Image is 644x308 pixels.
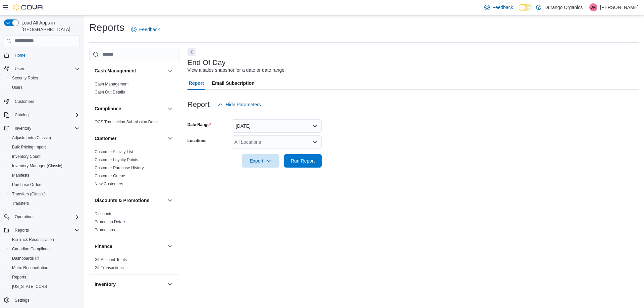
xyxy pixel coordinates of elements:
a: Purchase Orders [9,181,45,189]
span: Operations [12,213,80,221]
a: Transfers (Classic) [9,190,48,198]
a: Customer Queue [95,174,125,178]
span: Customers [15,99,34,104]
span: Transfers (Classic) [12,191,46,197]
span: Customer Queue [95,173,125,179]
button: Inventory [95,281,165,288]
a: [US_STATE] CCRS [9,283,50,291]
button: Manifests [7,171,83,180]
span: Run Report [291,158,315,164]
span: Catalog [15,112,29,118]
div: Finance [89,256,179,274]
h3: Customer [95,135,116,142]
span: Bulk Pricing Import [12,144,46,150]
button: Customers [1,96,83,106]
span: Reports [9,273,80,281]
span: GL Account Totals [95,257,127,262]
span: Inventory Manager (Classic) [12,163,62,169]
a: Cash Management [95,82,128,86]
button: Inventory Manager (Classic) [7,161,83,171]
span: Report [189,76,204,90]
button: Operations [1,212,83,222]
button: Users [1,64,83,73]
span: Reports [15,228,29,233]
button: Cash Management [166,67,174,75]
a: Cash Out Details [95,90,125,95]
span: Customers [12,97,80,105]
div: Jessica Neal [589,3,597,11]
a: BioTrack Reconciliation [9,236,57,244]
span: Feedback [492,4,513,11]
button: Customer [166,134,174,142]
span: Cash Out Details [95,89,125,95]
h3: Discounts & Promotions [95,197,149,204]
span: Manifests [9,171,80,179]
div: Compliance [89,118,179,129]
button: Settings [1,295,83,305]
span: Inventory Count [12,154,41,159]
div: Cash Management [89,80,179,99]
button: Inventory [1,124,83,133]
a: Promotion Details [95,220,126,224]
button: Open list of options [312,139,318,145]
p: | [585,3,587,11]
span: Settings [12,296,80,304]
button: Discounts & Promotions [95,197,165,204]
button: Purchase Orders [7,180,83,189]
a: Adjustments (Classic) [9,134,54,142]
label: Date Range [187,122,211,127]
a: GL Account Totals [95,257,127,262]
a: Customer Loyalty Points [95,158,138,162]
span: Users [15,66,25,71]
h3: Finance [95,243,112,250]
span: New Customers [95,181,123,187]
span: Users [9,83,80,91]
span: Home [12,51,80,59]
button: Finance [95,243,165,250]
button: Compliance [95,105,165,112]
span: Cash Management [95,81,128,87]
span: Load All Apps in [GEOGRAPHIC_DATA] [19,19,80,33]
button: Cash Management [95,67,165,74]
span: Export [246,154,275,168]
span: Adjustments (Classic) [9,134,80,142]
span: Inventory [15,126,31,131]
span: Security Roles [12,75,38,81]
span: Inventory Count [9,152,80,161]
button: Reports [7,272,83,282]
a: Manifests [9,171,32,179]
button: Discounts & Promotions [166,196,174,204]
span: Hide Parameters [226,101,261,108]
button: Run Report [284,154,322,168]
a: Transfers [9,199,32,207]
span: Customer Activity List [95,149,133,155]
a: Customer Purchase History [95,166,144,170]
button: Home [1,50,83,60]
span: Customer Loyalty Points [95,157,138,163]
button: Inventory Count [7,152,83,161]
a: Dashboards [9,254,42,262]
span: Metrc Reconciliation [9,264,80,272]
span: Manifests [12,173,29,178]
button: Security Roles [7,73,83,83]
button: Catalog [1,110,83,120]
img: Cova [13,4,44,11]
span: BioTrack Reconciliation [9,236,80,244]
button: Adjustments (Classic) [7,133,83,142]
button: Bulk Pricing Import [7,142,83,152]
button: Compliance [166,105,174,113]
a: Promotions [95,228,115,232]
button: Reports [1,226,83,235]
span: Inventory [12,124,80,132]
h3: Compliance [95,105,121,112]
span: Discounts [95,211,112,217]
button: Users [12,65,28,73]
span: Settings [15,298,29,303]
a: Reports [9,273,29,281]
h3: Cash Management [95,67,136,74]
span: Canadian Compliance [12,246,52,252]
span: Email Subscription [212,76,255,90]
a: Metrc Reconciliation [9,264,51,272]
button: Users [7,83,83,92]
a: Customers [12,98,37,106]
